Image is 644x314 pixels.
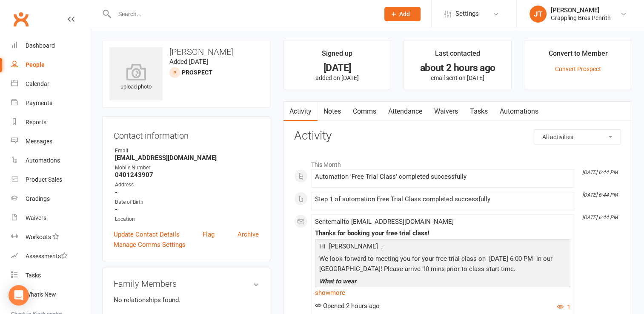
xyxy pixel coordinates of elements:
[291,74,383,81] p: added on [DATE]
[399,11,410,17] span: Add
[26,272,41,279] div: Tasks
[26,80,49,87] div: Calendar
[283,102,318,121] a: Activity
[11,36,90,55] a: Dashboard
[114,229,180,240] a: Update Contact Details
[435,48,480,63] div: Last contacted
[582,214,618,220] i: [DATE] 6:44 PM
[115,147,259,155] div: Email
[109,63,163,91] div: upload photo
[26,195,50,202] div: Gradings
[112,8,373,20] input: Search...
[322,48,352,63] div: Signed up
[115,198,259,206] div: Date of Birth
[11,208,90,228] a: Waivers
[11,132,90,151] a: Messages
[315,230,570,237] div: Thanks for booking your free trial class!
[115,188,259,196] strong: -
[169,58,208,66] time: Added [DATE]
[294,129,621,143] h3: Activity
[114,295,259,305] p: No relationships found.
[114,240,186,250] a: Manage Comms Settings
[11,266,90,285] a: Tasks
[26,42,55,49] div: Dashboard
[11,94,90,113] a: Payments
[10,9,31,30] a: Clubworx
[114,279,259,288] h3: Family Members
[26,214,46,221] div: Waivers
[412,63,504,72] div: about 2 hours ago
[291,63,383,72] div: [DATE]
[26,119,46,126] div: Reports
[11,74,90,94] a: Calendar
[294,156,621,169] li: This Month
[555,66,601,72] a: Convert Prospect
[494,102,544,121] a: Automations
[26,291,56,298] div: What's New
[26,157,60,164] div: Automations
[315,287,570,299] a: show more
[315,218,454,226] span: Sent email to [EMAIL_ADDRESS][DOMAIN_NAME]
[26,234,51,240] div: Workouts
[26,100,52,106] div: Payments
[203,229,215,240] a: Flag
[115,164,259,172] div: Mobile Number
[115,181,259,189] div: Address
[11,170,90,189] a: Product Sales
[182,69,212,76] snap: prospect
[551,14,611,22] div: Grappling Bros Penrith
[317,254,568,276] p: We look forward to meeting you for your free trial class on [DATE] 6:00 PM in our [GEOGRAPHIC_DAT...
[26,253,68,260] div: Assessments
[347,102,382,121] a: Comms
[115,154,259,162] strong: [EMAIL_ADDRESS][DOMAIN_NAME]
[26,61,45,68] div: People
[551,6,611,14] div: [PERSON_NAME]
[548,48,607,63] div: Convert to Member
[11,247,90,266] a: Assessments
[315,173,570,180] div: Automation 'Free Trial Class' completed successfully
[11,228,90,247] a: Workouts
[11,55,90,74] a: People
[115,206,259,213] strong: -
[115,171,259,179] strong: 0401243907
[582,192,618,198] i: [DATE] 6:44 PM
[318,102,347,121] a: Notes
[382,102,428,121] a: Attendance
[11,189,90,208] a: Gradings
[115,215,259,223] div: Location
[26,176,62,183] div: Product Sales
[114,128,259,140] h3: Contact information
[412,74,504,81] p: email sent on [DATE]
[455,4,479,23] span: Settings
[428,102,464,121] a: Waivers
[11,151,90,170] a: Automations
[26,138,52,145] div: Messages
[384,7,421,21] button: Add
[319,277,356,285] span: What to wear
[238,229,259,240] a: Archive
[11,113,90,132] a: Reports
[11,285,90,304] a: What's New
[109,47,263,57] h3: [PERSON_NAME]
[530,6,547,23] div: JT
[464,102,494,121] a: Tasks
[315,302,380,310] span: Opened 2 hours ago
[9,285,29,305] div: Open Intercom Messenger
[557,302,570,312] button: 1
[317,241,568,254] p: Hi [PERSON_NAME] ,
[582,169,618,175] i: [DATE] 6:44 PM
[315,196,570,203] div: Step 1 of automation Free Trial Class completed successfully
